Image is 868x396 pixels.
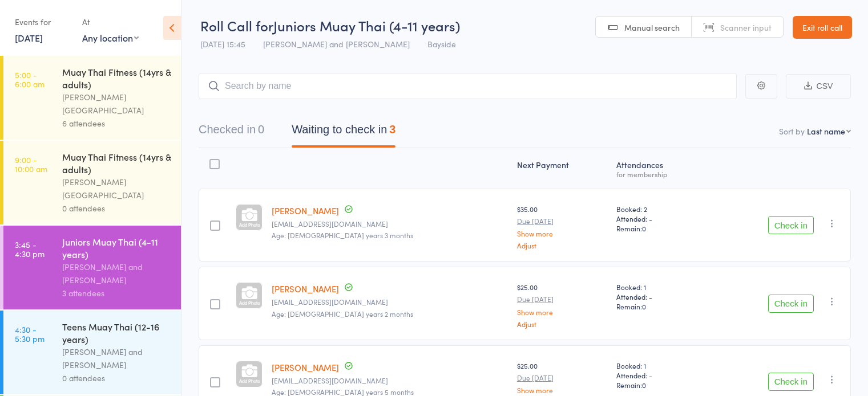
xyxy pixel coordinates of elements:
[62,150,171,175] div: Muay Thai Fitness (14yrs & adults)
[62,345,171,371] div: [PERSON_NAME] and [PERSON_NAME]
[616,301,704,311] span: Remain:
[768,295,814,313] button: Check in
[616,380,704,390] span: Remain:
[82,31,139,44] div: Any location
[62,175,171,202] div: [PERSON_NAME][GEOGRAPHIC_DATA]
[62,371,171,385] div: 0 attendees
[272,230,413,240] span: Age: [DEMOGRAPHIC_DATA] years 3 months
[15,325,45,343] time: 4:30 - 5:30 pm
[273,16,460,35] span: Juniors Muay Thai (4-11 years)
[292,117,395,148] button: Waiting to check in3
[3,56,181,140] a: 5:00 -6:00 amMuay Thai Fitness (14yrs & adults)[PERSON_NAME][GEOGRAPHIC_DATA]6 attendees
[786,74,851,99] button: CSV
[517,386,607,394] a: Show more
[616,370,704,380] span: Attended: -
[642,223,646,233] span: 0
[272,361,339,373] a: [PERSON_NAME]
[642,301,646,311] span: 0
[62,202,171,215] div: 0 attendees
[616,214,704,223] span: Attended: -
[768,216,814,234] button: Check in
[389,123,395,136] div: 3
[62,287,171,300] div: 3 attendees
[62,66,171,91] div: Muay Thai Fitness (14yrs & adults)
[517,320,607,328] a: Adjust
[272,205,339,217] a: [PERSON_NAME]
[517,282,607,327] div: $25.00
[517,217,607,225] small: Due [DATE]
[272,298,508,306] small: jcwa_fulton@outlook.com
[15,13,71,31] div: Events for
[62,117,171,130] div: 6 attendees
[616,292,704,301] span: Attended: -
[616,204,704,214] span: Booked: 2
[200,38,245,50] span: [DATE] 15:45
[616,282,704,292] span: Booked: 1
[517,374,607,382] small: Due [DATE]
[616,223,704,233] span: Remain:
[512,153,612,183] div: Next Payment
[720,22,772,33] span: Scanner input
[3,226,181,309] a: 3:45 -4:30 pmJuniors Muay Thai (4-11 years)[PERSON_NAME] and [PERSON_NAME]3 attendees
[199,117,264,148] button: Checked in0
[807,125,845,137] div: Last name
[15,240,45,258] time: 3:45 - 4:30 pm
[15,155,47,173] time: 9:00 - 10:00 am
[272,309,413,319] span: Age: [DEMOGRAPHIC_DATA] years 2 months
[517,308,607,316] a: Show more
[793,16,852,39] a: Exit roll call
[62,320,171,345] div: Teens Muay Thai (12-16 years)
[642,380,646,390] span: 0
[427,38,456,50] span: Bayside
[258,123,264,136] div: 0
[624,22,680,33] span: Manual search
[15,70,45,88] time: 5:00 - 6:00 am
[779,125,805,137] label: Sort by
[82,13,139,31] div: At
[616,170,704,178] div: for membership
[62,260,171,287] div: [PERSON_NAME] and [PERSON_NAME]
[272,283,339,295] a: [PERSON_NAME]
[612,153,709,183] div: Atten­dances
[263,38,410,50] span: [PERSON_NAME] and [PERSON_NAME]
[517,295,607,303] small: Due [DATE]
[517,242,607,249] a: Adjust
[517,204,607,249] div: $35.00
[3,141,181,224] a: 9:00 -10:00 amMuay Thai Fitness (14yrs & adults)[PERSON_NAME][GEOGRAPHIC_DATA]0 attendees
[768,373,814,391] button: Check in
[15,31,43,44] a: [DATE]
[62,235,171,260] div: Juniors Muay Thai (4-11 years)
[199,73,737,99] input: Search by name
[200,16,273,35] span: Roll Call for
[517,230,607,237] a: Show more
[272,220,508,228] small: burnettbeata@gmail.com
[62,91,171,117] div: [PERSON_NAME][GEOGRAPHIC_DATA]
[3,311,181,394] a: 4:30 -5:30 pmTeens Muay Thai (12-16 years)[PERSON_NAME] and [PERSON_NAME]0 attendees
[272,377,508,385] small: jcwa_fulton@outlook.com
[616,361,704,370] span: Booked: 1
